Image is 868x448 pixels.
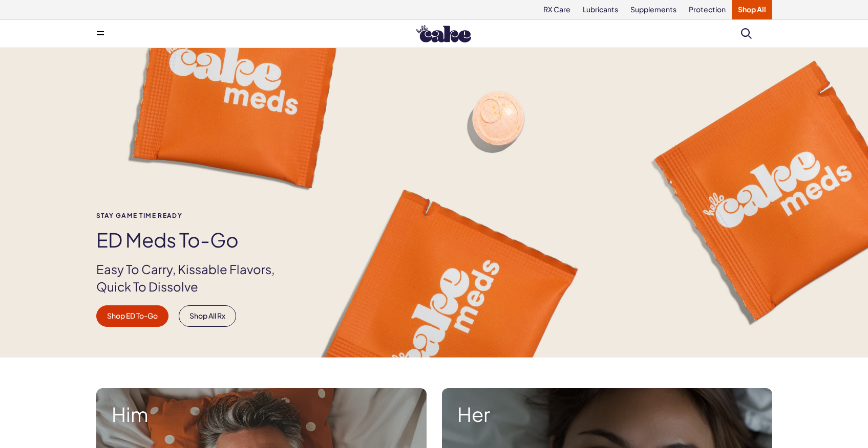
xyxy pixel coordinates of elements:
strong: Her [457,404,757,425]
a: Shop ED To-Go [96,305,168,327]
h1: ED Meds to-go [96,229,292,251]
a: Shop All Rx [179,305,236,327]
p: Easy To Carry, Kissable Flavors, Quick To Dissolve [96,261,292,295]
strong: Him [112,404,411,425]
img: Hello Cake [416,25,471,42]
span: Stay Game time ready [96,212,292,219]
